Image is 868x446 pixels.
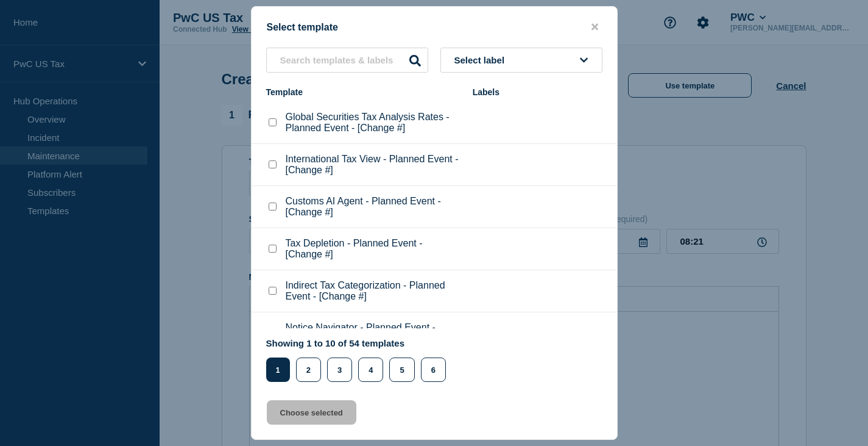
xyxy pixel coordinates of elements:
[266,338,452,348] p: Showing 1 to 10 of 54 templates
[440,48,602,73] button: Select label
[269,245,277,253] input: Tax Depletion - Planned Event - [Change #] checkbox
[252,21,617,33] div: Select template
[454,55,510,65] span: Select label
[266,358,290,382] button: 1
[358,358,383,382] button: 4
[286,196,460,218] p: Customs AI Agent - Planned Event - [Change #]
[421,358,446,382] button: 6
[588,21,602,33] button: close button
[269,118,277,126] input: Global Securities Tax Analysis Rates - Planned Event - [Change #] checkbox
[327,358,352,382] button: 3
[267,400,356,425] button: Choose selected
[286,154,460,176] p: International Tax View - Planned Event - [Change #]
[389,358,414,382] button: 5
[266,48,428,73] input: Search templates & labels
[269,203,277,210] input: Customs AI Agent - Planned Event - [Change #] checkbox
[286,322,460,344] p: Notice Navigator - Planned Event - [Change #]
[269,287,277,295] input: Indirect Tax Categorization - Planned Event - [Change #] checkbox
[286,238,460,260] p: Tax Depletion - Planned Event - [Change #]
[266,87,460,97] div: Template
[286,280,460,302] p: Indirect Tax Categorization - Planned Event - [Change #]
[269,160,277,168] input: International Tax View - Planned Event - [Change #] checkbox
[296,358,321,382] button: 2
[473,87,602,97] div: Labels
[286,112,460,134] p: Global Securities Tax Analysis Rates - Planned Event - [Change #]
